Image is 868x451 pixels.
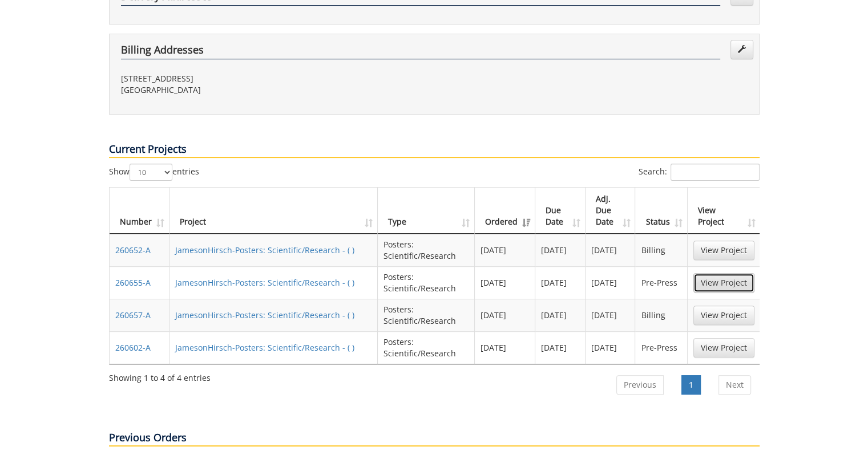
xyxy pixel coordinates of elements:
[535,331,586,364] td: [DATE]
[693,338,754,357] a: View Project
[378,188,475,234] th: Type: activate to sort column ascending
[475,299,535,331] td: [DATE]
[175,245,354,255] a: JamesonHirsch-Posters: Scientific/Research - ( )
[115,277,151,288] a: 260655-A
[586,188,636,234] th: Adj. Due Date: activate to sort column ascending
[535,234,586,266] td: [DATE]
[535,299,586,331] td: [DATE]
[378,331,475,364] td: Posters: Scientific/Research
[169,188,378,234] th: Project: activate to sort column ascending
[730,40,753,59] a: Edit Addresses
[130,164,172,181] select: Showentries
[109,430,760,446] p: Previous Orders
[586,299,636,331] td: [DATE]
[378,299,475,331] td: Posters: Scientific/Research
[639,164,760,181] label: Search:
[110,188,169,234] th: Number: activate to sort column ascending
[635,234,687,266] td: Billing
[535,266,586,299] td: [DATE]
[109,142,760,158] p: Current Projects
[475,331,535,364] td: [DATE]
[109,368,211,384] div: Showing 1 to 4 of 4 entries
[109,164,199,181] label: Show entries
[718,375,751,395] a: Next
[681,375,701,395] a: 1
[378,266,475,299] td: Posters: Scientific/Research
[635,299,687,331] td: Billing
[693,241,754,260] a: View Project
[586,331,636,364] td: [DATE]
[635,266,687,299] td: Pre-Press
[535,188,586,234] th: Due Date: activate to sort column ascending
[475,266,535,299] td: [DATE]
[115,342,151,353] a: 260602-A
[475,188,535,234] th: Ordered: activate to sort column ascending
[175,310,354,320] a: JamesonHirsch-Posters: Scientific/Research - ( )
[175,277,354,288] a: JamesonHirsch-Posters: Scientific/Research - ( )
[378,234,475,266] td: Posters: Scientific/Research
[635,188,687,234] th: Status: activate to sort column ascending
[671,164,760,181] input: Search:
[475,234,535,266] td: [DATE]
[121,44,720,59] h4: Billing Addresses
[121,84,426,96] p: [GEOGRAPHIC_DATA]
[688,188,760,234] th: View Project: activate to sort column ascending
[586,266,636,299] td: [DATE]
[635,331,687,364] td: Pre-Press
[693,273,754,292] a: View Project
[693,306,754,325] a: View Project
[115,310,151,320] a: 260657-A
[586,234,636,266] td: [DATE]
[175,342,354,353] a: JamesonHirsch-Posters: Scientific/Research - ( )
[121,73,426,84] p: [STREET_ADDRESS]
[115,245,151,255] a: 260652-A
[616,375,664,395] a: Previous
